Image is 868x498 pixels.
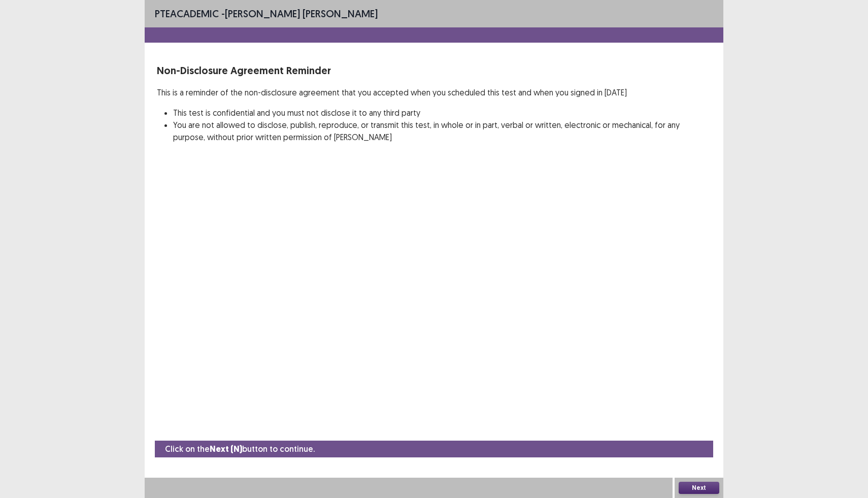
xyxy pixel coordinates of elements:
li: This test is confidential and you must not disclose it to any third party [173,107,711,119]
li: You are not allowed to disclose, publish, reproduce, or transmit this test, in whole or in part, ... [173,119,711,143]
p: This is a reminder of the non-disclosure agreement that you accepted when you scheduled this test... [157,86,711,98]
button: Next [679,482,719,494]
span: PTE academic [155,7,219,20]
p: Non-Disclosure Agreement Reminder [157,63,711,78]
p: Click on the button to continue. [165,443,315,455]
p: - [PERSON_NAME] [PERSON_NAME] [155,6,378,21]
strong: Next (N) [210,444,242,454]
